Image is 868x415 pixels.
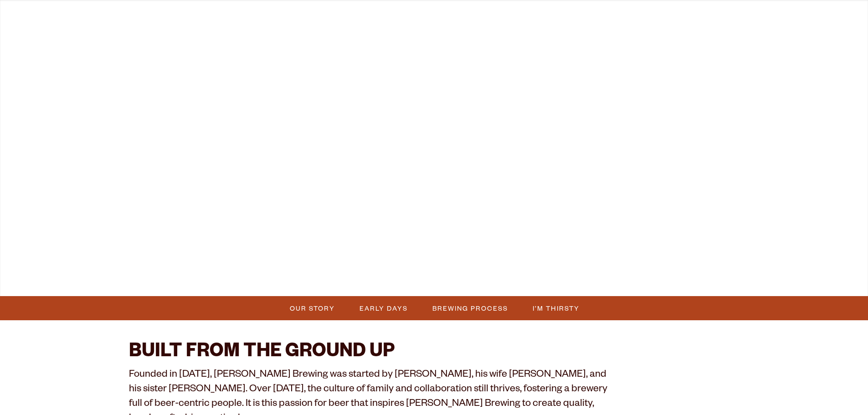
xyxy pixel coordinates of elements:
[121,21,143,29] span: Beer
[427,302,513,315] a: Brewing Process
[496,21,549,29] span: Our Story
[428,5,462,46] a: Odell Home
[361,21,397,29] span: Winery
[288,21,313,29] span: Gear
[284,302,339,315] a: Our Story
[115,5,149,46] a: Beer
[355,5,403,46] a: Winery
[360,302,408,315] span: Early Days
[671,5,740,46] a: Beer Finder
[677,21,734,29] span: Beer Finder
[190,21,241,29] span: Taprooms
[129,342,610,364] h2: BUILT FROM THE GROUND UP
[185,5,247,46] a: Taprooms
[590,5,636,46] a: Impact
[490,5,555,46] a: Our Story
[290,302,335,315] span: Our Story
[527,302,584,315] a: I’m Thirsty
[432,302,508,315] span: Brewing Process
[354,302,412,315] a: Early Days
[596,21,630,29] span: Impact
[282,5,319,46] a: Gear
[533,302,580,315] span: I’m Thirsty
